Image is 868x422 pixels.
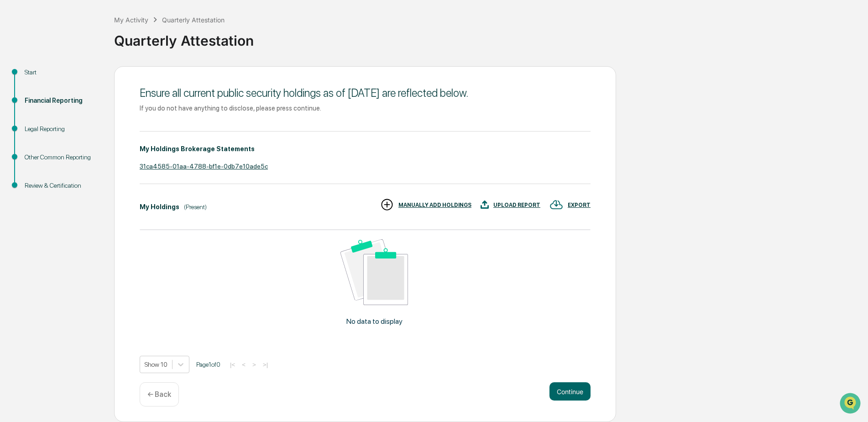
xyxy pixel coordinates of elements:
p: ← Back [147,390,171,399]
a: 🔎Data Lookup [5,129,61,145]
div: Legal Reporting [25,124,99,134]
button: < [239,361,248,369]
button: Start new chat [155,73,166,84]
div: Other Common Reporting [25,153,99,162]
img: MANUALLY ADD HOLDINGS [380,198,394,211]
span: Data Lookup [18,132,58,142]
div: 🖐️ [9,116,16,123]
button: Continue [549,382,591,401]
a: 🖐️Preclearance [5,111,63,128]
a: 🗄️Attestations [63,111,117,128]
div: If you do not have anything to disclose, please press continue. [140,104,591,112]
button: |< [227,361,238,369]
div: Financial Reporting [25,96,99,105]
div: 🗄️ [66,116,73,123]
img: No data [340,239,408,306]
div: Start [25,68,99,77]
span: Preclearance [18,115,59,124]
p: No data to display [346,317,403,326]
img: EXPORT [549,198,563,211]
span: Attestations [75,115,113,124]
div: Quarterly Attestation [162,16,225,24]
a: Powered byPylon [64,154,110,162]
div: My Holdings [140,203,179,211]
p: How can we help? [9,19,166,34]
button: >| [260,361,271,369]
div: Review & Certification [25,181,99,190]
button: > [250,361,259,369]
div: Quarterly Attestation [114,25,863,49]
div: (Present) [184,203,207,211]
div: We're available if you need us! [31,79,115,86]
div: 31ca4585-01aa-4788-bf1e-0db7e10ade5c [140,163,591,170]
img: UPLOAD REPORT [481,198,489,211]
img: 1746055101610-c473b297-6a78-478c-a979-82029cc54cd1 [9,70,26,86]
div: My Holdings Brokerage Statements [140,145,255,153]
div: Start new chat [31,70,150,79]
div: 🔎 [9,133,16,141]
div: UPLOAD REPORT [493,202,540,208]
iframe: Open customer support [839,392,863,417]
div: MANUALLY ADD HOLDINGS [398,202,471,208]
div: EXPORT [568,202,591,208]
span: Page 1 of 0 [196,361,220,368]
div: Ensure all current public security holdings as of [DATE] are reflected below. [140,86,591,100]
span: Pylon [91,155,110,162]
div: My Activity [114,16,148,24]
